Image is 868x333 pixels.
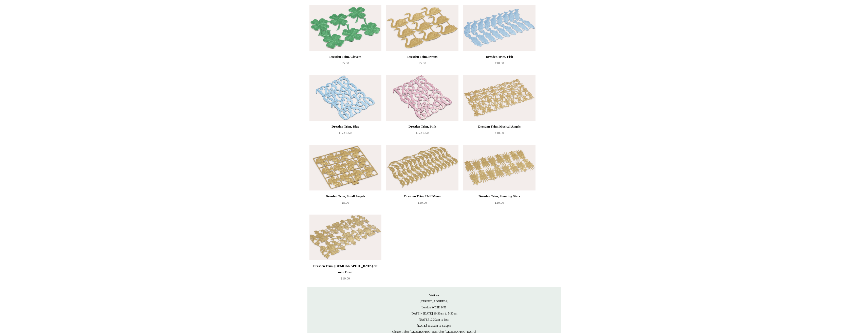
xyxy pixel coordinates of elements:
[416,132,421,134] span: from
[309,54,381,75] a: Dresden Trim, Clovers £5.00
[463,145,535,190] a: Dresden Trim, Shooting Stars Dresden Trim, Shooting Stars
[311,124,380,130] div: Dresden Trim, Blue
[309,193,381,214] a: Dresden Trim, Small Angels £5.00
[342,61,349,65] span: £5.00
[419,61,426,65] span: £5.00
[416,131,429,135] span: £6.50
[495,131,504,135] span: £10.00
[463,75,535,121] a: Dresden Trim, Musical Angels Dresden Trim, Musical Angels
[342,201,349,204] span: £5.00
[465,193,534,199] div: Dresden Trim, Shooting Stars
[386,145,458,190] a: Dresden Trim, Half Moon Dresden Trim, Half Moon
[309,5,381,51] a: Dresden Trim, Clovers Dresden Trim, Clovers
[386,145,458,190] img: Dresden Trim, Half Moon
[311,263,380,275] div: Dresden Trim, [DEMOGRAPHIC_DATA] est mon Droit
[339,132,344,134] span: from
[309,75,381,121] a: Dresden Trim, Blue Dresden Trim, Blue
[418,201,427,204] span: £10.00
[309,5,381,51] img: Dresden Trim, Clovers
[386,75,458,121] img: Dresden Trim, Pink
[463,54,535,75] a: Dresden Trim, Fish £10.00
[463,5,535,51] img: Dresden Trim, Fish
[387,54,457,60] div: Dresden Trim, Swans
[339,131,352,135] span: £6.50
[386,5,458,51] a: Dresden Trim, Swans Dresden Trim, Swans
[463,5,535,51] a: Dresden Trim, Fish Dresden Trim, Fish
[309,215,381,260] a: Dresden Trim, Dieu est mon Droit Dresden Trim, Dieu est mon Droit
[387,193,457,199] div: Dresden Trim, Half Moon
[387,124,457,130] div: Dresden Trim, Pink
[386,124,458,144] a: Dresden Trim, Pink from£6.50
[463,124,535,144] a: Dresden Trim, Musical Angels £10.00
[463,193,535,214] a: Dresden Trim, Shooting Stars £10.00
[465,124,534,130] div: Dresden Trim, Musical Angels
[495,201,504,204] span: £10.00
[309,145,381,190] img: Dresden Trim, Small Angels
[311,193,380,199] div: Dresden Trim, Small Angels
[309,263,381,284] a: Dresden Trim, [DEMOGRAPHIC_DATA] est mon Droit £10.00
[341,276,350,280] span: £10.00
[429,293,439,297] strong: Visit us
[463,145,535,190] img: Dresden Trim, Shooting Stars
[386,75,458,121] a: Dresden Trim, Pink Dresden Trim, Pink
[386,54,458,75] a: Dresden Trim, Swans £5.00
[386,5,458,51] img: Dresden Trim, Swans
[311,54,380,60] div: Dresden Trim, Clovers
[386,193,458,214] a: Dresden Trim, Half Moon £10.00
[309,75,381,121] img: Dresden Trim, Blue
[309,145,381,190] a: Dresden Trim, Small Angels Dresden Trim, Small Angels
[463,75,535,121] img: Dresden Trim, Musical Angels
[465,54,534,60] div: Dresden Trim, Fish
[495,61,504,65] span: £10.00
[309,215,381,260] img: Dresden Trim, Dieu est mon Droit
[309,124,381,144] a: Dresden Trim, Blue from£6.50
